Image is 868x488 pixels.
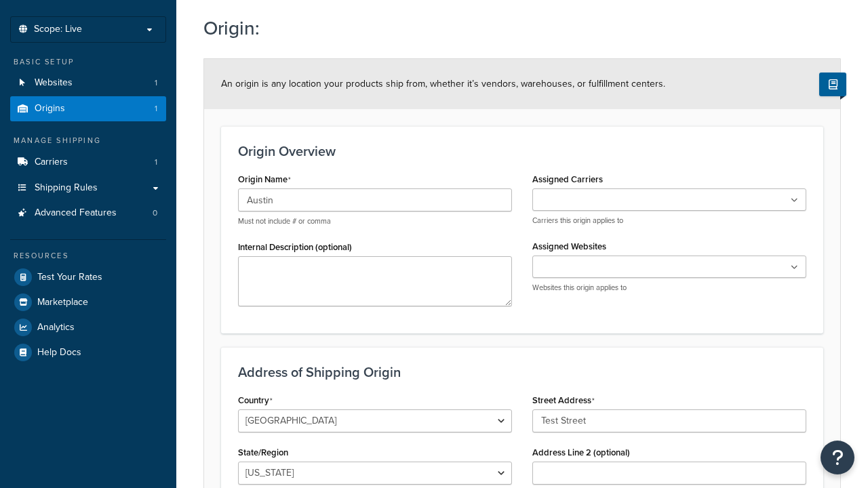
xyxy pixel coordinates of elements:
[34,24,82,35] span: Scope: Live
[10,201,166,226] a: Advanced Features0
[238,365,806,380] h3: Address of Shipping Origin
[238,174,291,185] label: Origin Name
[10,150,166,175] a: Carriers1
[10,96,166,121] li: Origins
[221,77,665,91] span: An origin is any location your products ship from, whether it’s vendors, warehouses, or fulfillme...
[532,395,595,406] label: Street Address
[10,135,166,146] div: Manage Shipping
[238,242,352,252] label: Internal Description (optional)
[35,157,68,168] span: Carriers
[35,207,117,219] span: Advanced Features
[10,315,166,340] a: Analytics
[10,290,166,314] a: Marketplace
[532,241,606,251] label: Assigned Websites
[532,283,806,293] p: Websites this origin applies to
[10,201,166,226] li: Advanced Features
[10,150,166,175] li: Carriers
[819,73,846,96] button: Show Help Docs
[532,174,603,184] label: Assigned Carriers
[532,447,630,457] label: Address Line 2 (optional)
[10,56,166,68] div: Basic Setup
[10,265,166,289] a: Test Your Rates
[10,250,166,262] div: Resources
[238,447,288,457] label: State/Region
[10,340,166,365] a: Help Docs
[10,70,166,96] li: Websites
[35,182,98,194] span: Shipping Rules
[532,216,806,226] p: Carriers this origin applies to
[10,96,166,121] a: Origins1
[155,77,157,89] span: 1
[238,395,273,406] label: Country
[821,441,854,474] button: Open Resource Center
[10,70,166,96] a: Websites1
[10,176,166,201] a: Shipping Rules
[203,15,824,41] h1: Origin:
[155,103,157,115] span: 1
[153,207,157,219] span: 0
[35,103,65,115] span: Origins
[155,157,157,168] span: 1
[238,144,806,159] h3: Origin Overview
[37,272,102,283] span: Test Your Rates
[37,297,88,308] span: Marketplace
[37,322,75,333] span: Analytics
[37,347,81,359] span: Help Docs
[35,77,73,89] span: Websites
[238,216,512,226] p: Must not include # or comma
